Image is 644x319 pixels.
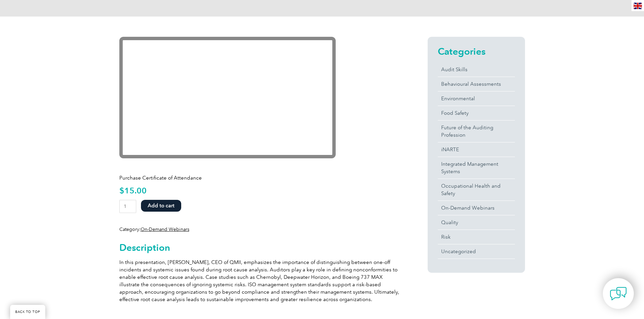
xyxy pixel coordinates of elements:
[119,37,336,158] iframe: YouTube video player
[438,91,515,106] a: Environmental
[438,179,515,201] a: Occupational Health and Safety
[438,157,515,179] a: Integrated Management Systems
[438,142,515,157] a: iNARTE
[438,244,515,259] a: Uncategorized
[438,62,515,77] a: Audit Skills
[438,77,515,91] a: Behavioural Assessments
[119,200,137,213] input: Product quantity
[438,46,515,57] h2: Categories
[438,201,515,215] a: On-Demand Webinars
[119,259,403,303] p: In this presentation, [PERSON_NAME], CEO of QMII, emphasizes the importance of distinguishing bet...
[610,285,627,302] img: contact-chat.png
[119,242,403,253] h2: Description
[119,186,147,195] bdi: 15.00
[119,227,189,232] span: Category:
[438,215,515,230] a: Quality
[119,174,403,182] p: Purchase Certificate of Attendance
[119,186,124,195] span: $
[141,227,189,232] a: On-Demand Webinars
[10,305,45,319] a: BACK TO TOP
[438,230,515,244] a: Risk
[438,106,515,120] a: Food Safety
[141,200,181,212] button: Add to cart
[438,121,515,142] a: Future of the Auditing Profession
[634,3,642,9] img: en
